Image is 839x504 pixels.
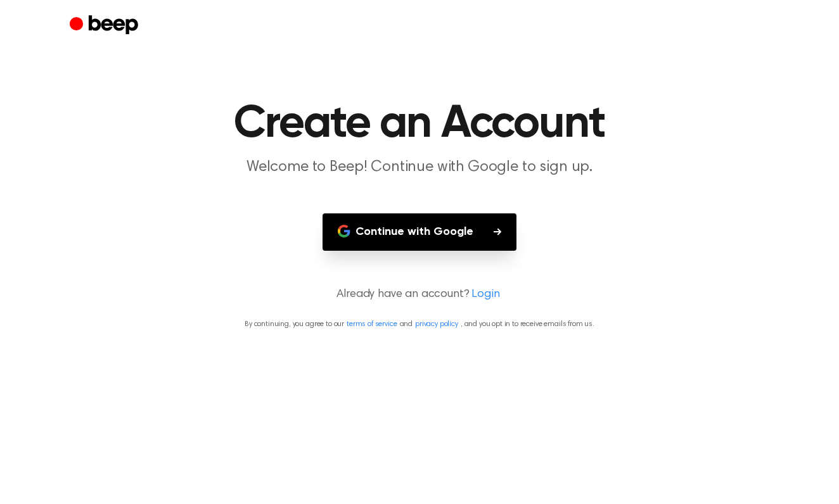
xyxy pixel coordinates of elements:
p: Welcome to Beep! Continue with Google to sign up. [176,157,663,178]
p: Already have an account? [15,286,824,303]
a: privacy policy [415,320,458,328]
button: Continue with Google [323,213,516,251]
a: terms of service [347,320,397,328]
p: By continuing, you agree to our and , and you opt in to receive emails from us. [15,318,824,330]
h1: Create an Account [95,101,744,147]
a: Login [471,286,499,303]
a: Beep [70,13,141,38]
